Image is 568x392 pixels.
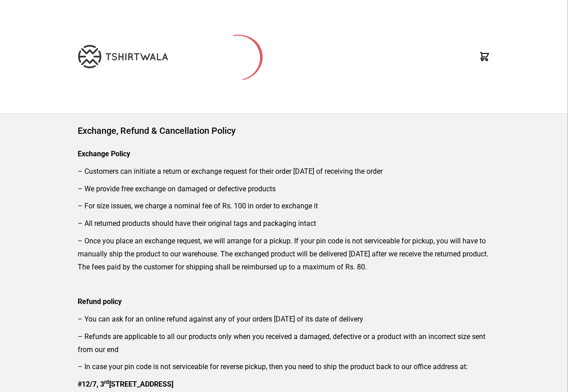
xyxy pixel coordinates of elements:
[78,380,173,388] strong: #12/7, 3 [STREET_ADDRESS]
[78,165,490,178] p: – Customers can initiate a return or exchange request for their order [DATE] of receiving the order
[78,183,490,196] p: – We provide free exchange on damaged or defective products
[78,45,168,68] img: TW-LOGO-400-104.png
[78,124,490,137] h1: Exchange, Refund & Cancellation Policy
[78,361,490,374] p: – In case your pin code is not serviceable for reverse pickup, then you need to ship the product ...
[78,217,490,230] p: – All returned products should have their original tags and packaging intact
[78,150,130,158] strong: Exchange Policy
[104,379,109,385] sup: rd
[78,313,490,326] p: – You can ask for an online refund against any of your orders [DATE] of its date of delivery
[78,330,490,357] p: – Refunds are applicable to all our products only when you received a damaged, defective or a pro...
[78,200,490,213] p: – For size issues, we charge a nominal fee of Rs. 100 in order to exchange it
[78,235,490,273] p: – Once you place an exchange request, we will arrange for a pickup. If your pin code is not servi...
[78,297,122,306] strong: Refund policy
